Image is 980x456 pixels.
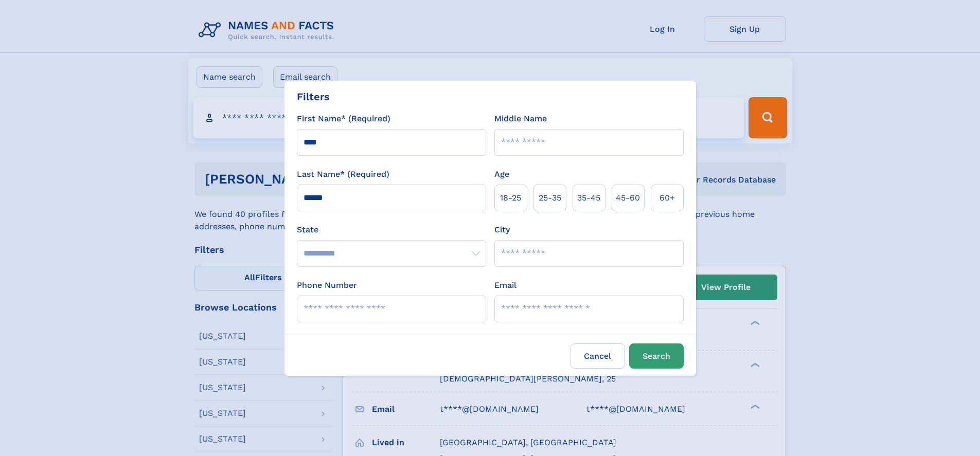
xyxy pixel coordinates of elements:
[500,192,521,204] span: 18‑25
[539,192,561,204] span: 25‑35
[297,89,330,104] div: Filters
[494,113,547,125] label: Middle Name
[297,224,486,236] label: State
[297,279,357,291] label: Phone Number
[616,192,640,204] span: 45‑60
[494,168,509,180] label: Age
[629,343,684,369] button: Search
[297,113,390,125] label: First Name* (Required)
[494,224,510,236] label: City
[494,279,516,291] label: Email
[297,168,389,180] label: Last Name* (Required)
[571,343,625,369] label: Cancel
[660,192,675,204] span: 60+
[577,192,600,204] span: 35‑45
